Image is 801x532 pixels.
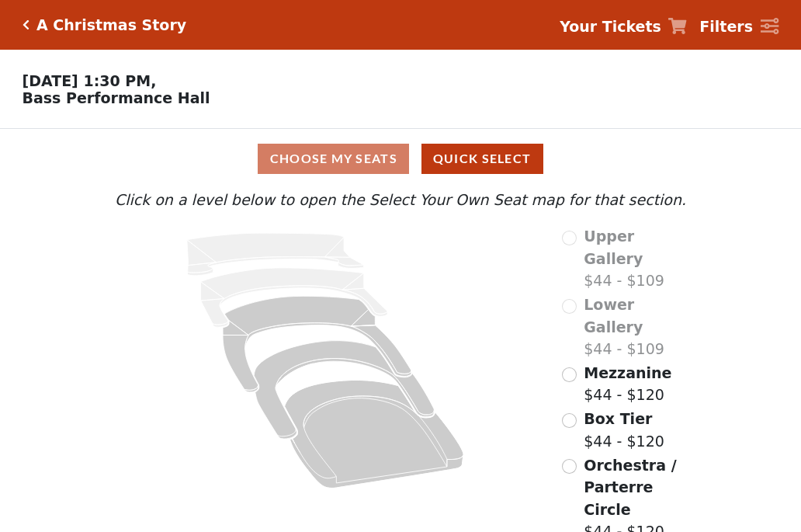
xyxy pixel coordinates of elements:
a: Filters [699,16,778,38]
strong: Filters [699,18,753,35]
p: Click on a level below to open the Select Your Own Seat map for that section. [111,189,690,211]
span: Box Tier [584,410,652,427]
span: Upper Gallery [584,228,643,267]
span: Mezzanine [584,364,671,381]
h5: A Christmas Story [36,16,186,34]
label: $44 - $109 [584,225,690,292]
a: Click here to go back to filters [23,19,29,30]
a: Your Tickets [560,16,687,38]
button: Quick Select [421,144,543,174]
span: Orchestra / Parterre Circle [584,457,676,518]
path: Orchestra / Parterre Circle - Seats Available: 95 [285,381,464,489]
span: Lower Gallery [584,296,643,336]
strong: Your Tickets [560,18,661,35]
path: Upper Gallery - Seats Available: 0 [187,233,364,276]
label: $44 - $120 [584,408,664,452]
label: $44 - $120 [584,362,671,406]
path: Lower Gallery - Seats Available: 0 [201,268,388,327]
label: $44 - $109 [584,294,690,360]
